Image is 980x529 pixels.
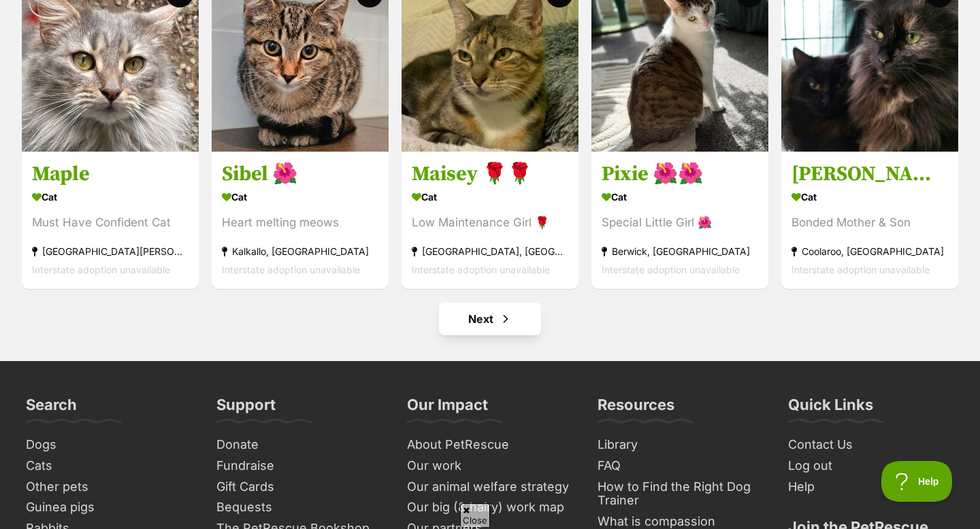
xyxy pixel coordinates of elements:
a: Our big (& hairy) work map [402,497,578,518]
div: Bonded Mother & Son [791,214,948,232]
a: Our animal welfare strategy [402,477,578,498]
a: [PERSON_NAME] and [PERSON_NAME]❣️ Cat Bonded Mother & Son Coolaroo, [GEOGRAPHIC_DATA] Interstate ... [781,151,958,289]
a: Sibel 🌺 Cat Heart melting meows Kalkallo, [GEOGRAPHIC_DATA] Interstate adoption unavailable favou... [212,151,389,289]
a: Contact Us [783,434,960,456]
a: Maisey 🌹🌹 Cat Low Maintenance Girl 🌹 [GEOGRAPHIC_DATA], [GEOGRAPHIC_DATA] Interstate adoption una... [402,151,578,289]
a: Help [783,477,960,498]
h3: Quick Links [788,395,873,422]
div: Cat [32,187,189,207]
div: Coolaroo, [GEOGRAPHIC_DATA] [791,242,948,260]
iframe: Help Scout Beacon - Open [881,461,953,502]
a: Maple Cat Must Have Confident Cat [GEOGRAPHIC_DATA][PERSON_NAME], [GEOGRAPHIC_DATA] Interstate ad... [22,151,199,289]
a: Next page [439,303,541,335]
nav: Pagination [20,303,960,335]
div: Must Have Confident Cat [32,214,189,232]
a: Log out [783,456,960,477]
div: [GEOGRAPHIC_DATA], [GEOGRAPHIC_DATA] [412,242,568,260]
span: Interstate adoption unavailable [791,264,930,275]
div: Cat [412,187,568,207]
h3: Resources [598,395,674,422]
h3: Support [216,395,276,422]
div: [GEOGRAPHIC_DATA][PERSON_NAME], [GEOGRAPHIC_DATA] [32,242,189,260]
a: Pixie 🌺🌺 Cat Special Little Girl 🌺 Berwick, [GEOGRAPHIC_DATA] Interstate adoption unavailable fav... [591,151,768,289]
span: Interstate adoption unavailable [602,264,740,275]
span: Interstate adoption unavailable [222,264,360,275]
a: Library [592,434,769,456]
a: Fundraise [211,456,388,477]
a: Bequests [211,497,388,518]
a: Gift Cards [211,477,388,498]
span: Interstate adoption unavailable [32,264,170,275]
div: Heart melting meows [222,214,378,232]
a: Dogs [20,434,197,456]
h3: [PERSON_NAME] and [PERSON_NAME]❣️ [791,161,948,187]
a: FAQ [592,456,769,477]
h3: Pixie 🌺🌺 [602,161,758,187]
a: Donate [211,434,388,456]
a: How to Find the Right Dog Trainer [592,477,769,511]
div: Kalkallo, [GEOGRAPHIC_DATA] [222,242,378,260]
div: Berwick, [GEOGRAPHIC_DATA] [602,242,758,260]
div: Cat [222,187,378,207]
span: Interstate adoption unavailable [412,264,550,275]
a: Other pets [20,477,197,498]
h3: Search [26,395,77,422]
h3: Maple [32,161,189,187]
div: Special Little Girl 🌺 [602,214,758,232]
h3: Sibel 🌺 [222,161,378,187]
a: Our work [402,456,578,477]
div: Cat [791,187,948,207]
h3: Maisey 🌹🌹 [412,161,568,187]
div: Low Maintenance Girl 🌹 [412,214,568,232]
a: Guinea pigs [20,497,197,518]
a: About PetRescue [402,434,578,456]
div: Cat [602,187,758,207]
span: Close [460,503,490,527]
a: Cats [20,456,197,477]
h3: Our Impact [407,395,488,422]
